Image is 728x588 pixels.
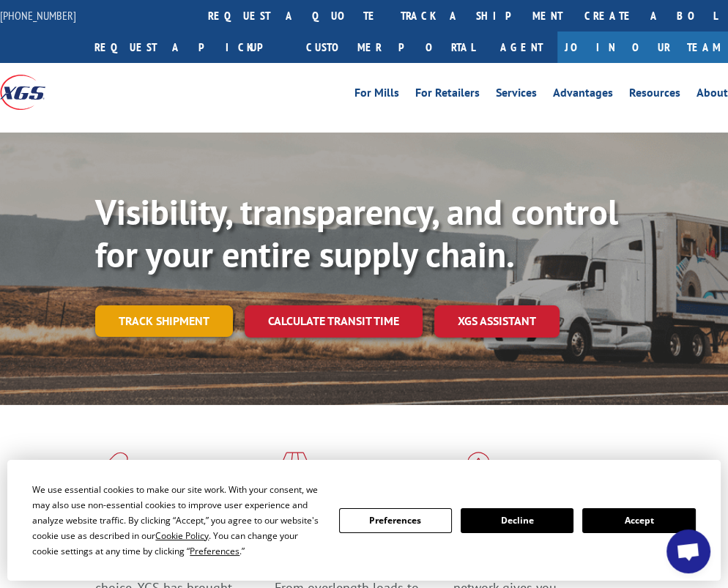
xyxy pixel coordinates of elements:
[582,508,695,533] button: Accept
[155,529,209,542] span: Cookie Policy
[434,305,560,337] a: XGS ASSISTANT
[453,452,504,490] img: xgs-icon-flagship-distribution-model-red
[7,460,721,581] div: Cookie Consent Prompt
[190,545,239,557] span: Preferences
[295,31,486,63] a: Customer Portal
[629,87,680,103] a: Resources
[339,508,452,533] button: Preferences
[95,189,618,277] b: Visibility, transparency, and control for your entire supply chain.
[697,87,728,103] a: About
[415,87,480,103] a: For Retailers
[95,452,141,490] img: xgs-icon-total-supply-chain-intelligence-red
[496,87,537,103] a: Services
[666,529,710,573] div: Open chat
[354,87,399,103] a: For Mills
[83,31,295,63] a: Request a pickup
[461,508,573,533] button: Decline
[486,31,557,63] a: Agent
[95,305,233,336] a: Track shipment
[557,31,728,63] a: Join Our Team
[275,452,309,490] img: xgs-icon-focused-on-flooring-red
[553,87,613,103] a: Advantages
[32,482,321,559] div: We use essential cookies to make our site work. With your consent, we may also use non-essential ...
[245,305,423,337] a: Calculate transit time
